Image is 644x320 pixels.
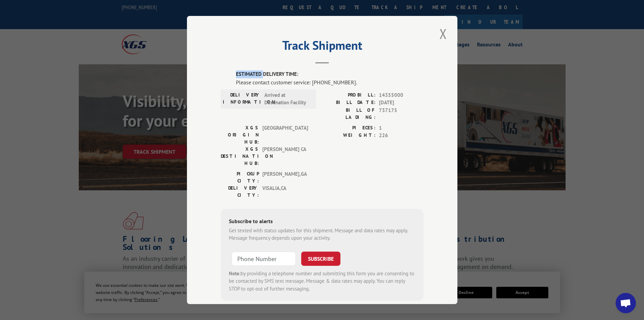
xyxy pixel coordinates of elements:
[322,124,376,132] label: PIECES:
[229,217,415,227] div: Subscribe to alerts
[616,293,636,313] a: Open chat
[322,99,376,107] label: BILL DATE:
[437,24,449,43] button: Close modal
[221,170,259,185] label: PICKUP CITY:
[232,252,296,266] input: Phone Number
[223,91,261,107] label: DELIVERY INFORMATION:
[221,124,259,146] label: XGS ORIGIN HUB:
[262,146,308,167] span: [PERSON_NAME] CA
[229,227,415,242] div: Get texted with status updates for this shipment. Message and data rates may apply. Message frequ...
[229,270,415,293] div: by providing a telephone number and submitting this form you are consenting to be contacted by SM...
[379,99,424,107] span: [DATE]
[221,185,259,199] label: DELIVERY CITY:
[301,252,340,266] button: SUBSCRIBE
[379,91,424,99] span: 14355000
[322,107,376,121] label: BILL OF LADING:
[236,70,424,78] label: ESTIMATED DELIVERY TIME:
[322,91,376,99] label: PROBILL:
[379,132,424,140] span: 226
[379,107,424,121] span: 737175
[262,185,308,199] span: VISALIA , CA
[236,78,424,86] div: Please contact customer service: [PHONE_NUMBER].
[379,124,424,132] span: 1
[264,91,310,107] span: Arrived at Destination Facility
[262,124,308,146] span: [GEOGRAPHIC_DATA]
[221,41,424,54] h2: Track Shipment
[322,132,376,140] label: WEIGHT:
[262,170,308,185] span: [PERSON_NAME] , GA
[221,146,259,167] label: XGS DESTINATION HUB:
[229,270,241,277] strong: Note:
